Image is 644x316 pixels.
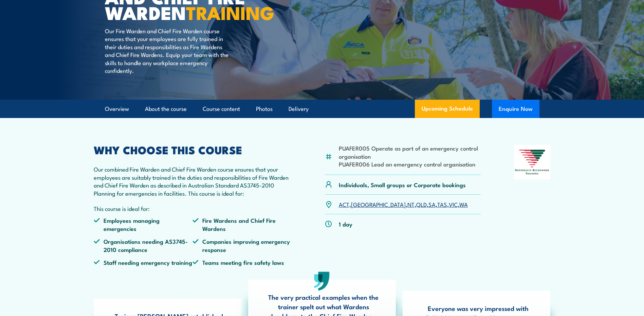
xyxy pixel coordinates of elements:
a: WA [459,200,468,208]
li: Organisations needing AS3745-2010 compliance [94,237,193,253]
li: Teams meeting fire safety laws [192,258,292,266]
p: Our Fire Warden and Chief Fire Warden course ensures that your employees are fully trained in the... [105,27,229,74]
a: Delivery [289,100,309,118]
a: SA [428,200,436,208]
li: Staff needing emergency training [94,258,193,266]
p: This course is ideal for: [94,204,292,212]
p: Individuals, Small groups or Corporate bookings [339,181,466,189]
p: 1 day [339,220,352,228]
a: Photos [256,100,273,118]
li: PUAFER005 Operate as part of an emergency control organisation [339,144,481,160]
li: Employees managing emergencies [94,216,193,232]
a: NT [407,200,415,208]
button: Enquire Now [492,100,539,118]
li: PUAFER006 Lead an emergency control organisation [339,160,481,168]
a: [GEOGRAPHIC_DATA] [351,200,406,208]
a: Upcoming Schedule [415,100,480,118]
a: QLD [416,200,427,208]
a: Course content [203,100,240,118]
h2: WHY CHOOSE THIS COURSE [94,145,292,154]
img: Nationally Recognised Training logo. [514,145,551,179]
a: TAS [437,200,447,208]
li: Companies improving emergency response [192,237,292,253]
p: Our combined Fire Warden and Chief Fire Warden course ensures that your employees are suitably tr... [94,165,292,197]
li: Fire Wardens and Chief Fire Wardens [192,216,292,232]
p: , , , , , , , [339,200,468,208]
a: Overview [105,100,129,118]
a: VIC [449,200,458,208]
a: ACT [339,200,349,208]
a: About the course [145,100,187,118]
